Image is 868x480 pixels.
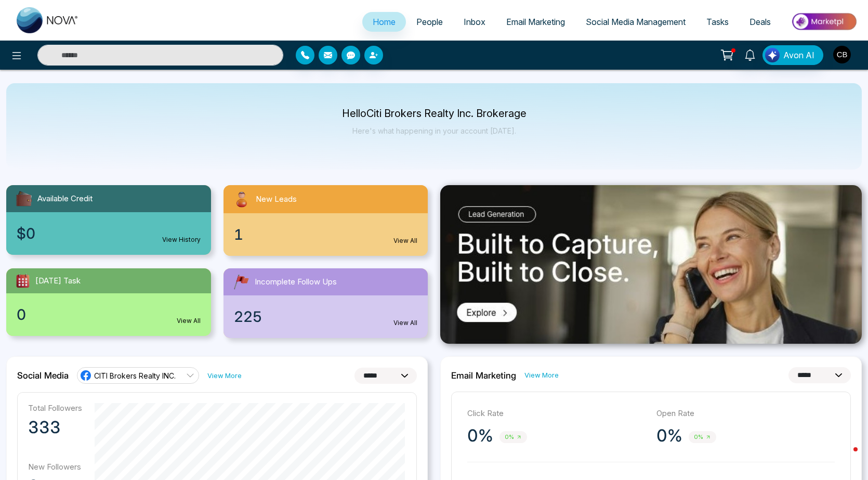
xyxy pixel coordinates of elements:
[217,185,435,256] a: New Leads1View All
[696,12,739,32] a: Tasks
[15,273,31,289] img: todayTask.svg
[499,431,527,443] span: 0%
[177,316,201,326] a: View All
[28,417,82,438] p: 333
[406,12,453,32] a: People
[217,268,435,338] a: Incomplete Follow Ups225View All
[762,45,823,65] button: Avon AI
[506,17,565,27] span: Email Marketing
[342,109,527,118] p: Hello Citi Brokers Realty Inc. Brokerage
[28,462,82,472] p: New Followers
[94,371,176,381] span: CITI Brokers Realty INC.
[440,185,862,344] img: .
[706,17,729,27] span: Tasks
[35,275,81,287] span: [DATE] Task
[17,7,79,33] img: Nova CRM Logo
[393,318,417,328] a: View All
[234,306,262,328] span: 225
[833,46,851,63] img: User Avatar
[232,273,251,291] img: followUps.svg
[37,193,93,205] span: Available Credit
[765,48,780,62] img: Lead Flow
[656,408,835,420] p: Open Rate
[234,224,243,245] span: 1
[749,17,771,27] span: Deals
[656,425,682,446] p: 0%
[467,408,646,420] p: Click Rate
[467,425,493,446] p: 0%
[496,12,575,32] a: Email Marketing
[162,235,201,244] a: View History
[586,17,686,27] span: Social Media Management
[783,49,814,61] span: Avon AI
[786,10,862,33] img: Market-place.gif
[255,276,337,288] span: Incomplete Follow Ups
[575,12,696,32] a: Social Media Management
[739,12,781,32] a: Deals
[232,189,252,209] img: newLeads.svg
[15,189,33,208] img: availableCredit.svg
[17,304,26,326] span: 0
[207,371,242,381] a: View More
[451,370,516,381] h2: Email Marketing
[524,370,559,380] a: View More
[17,223,35,244] span: $0
[833,445,858,470] iframe: Intercom live chat
[689,431,716,443] span: 0%
[17,370,69,381] h2: Social Media
[453,12,496,32] a: Inbox
[362,12,406,32] a: Home
[393,236,417,245] a: View All
[373,17,396,27] span: Home
[342,126,527,135] p: Here's what happening in your account [DATE].
[464,17,485,27] span: Inbox
[256,193,297,205] span: New Leads
[416,17,443,27] span: People
[28,403,82,413] p: Total Followers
